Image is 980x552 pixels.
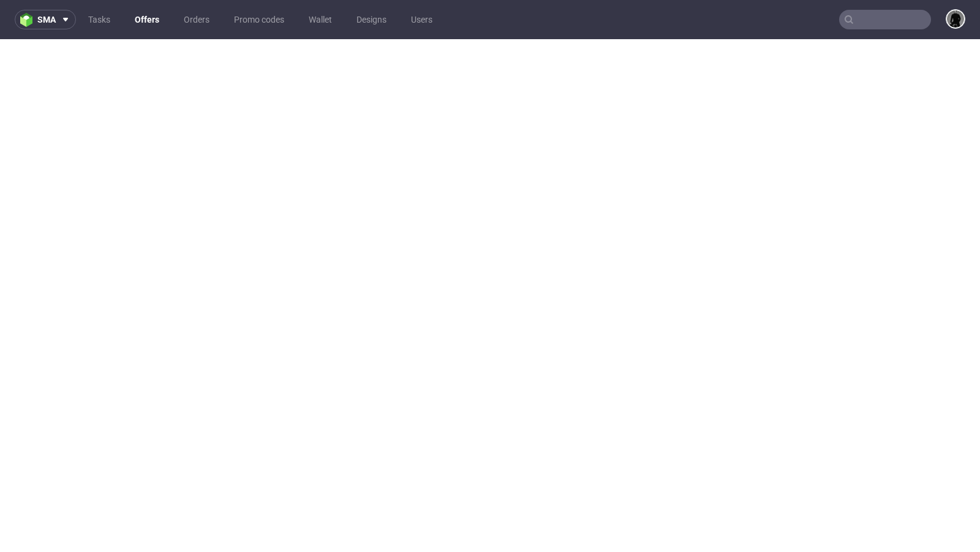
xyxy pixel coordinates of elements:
a: Wallet [301,10,339,29]
span: sma [37,15,56,24]
button: sma [15,10,76,29]
img: logo [20,13,37,27]
a: Offers [127,10,167,29]
img: Dawid Urbanowicz [947,10,964,28]
a: Designs [349,10,394,29]
a: Tasks [81,10,118,29]
a: Promo codes [227,10,292,29]
a: Users [404,10,440,29]
a: Orders [176,10,217,29]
